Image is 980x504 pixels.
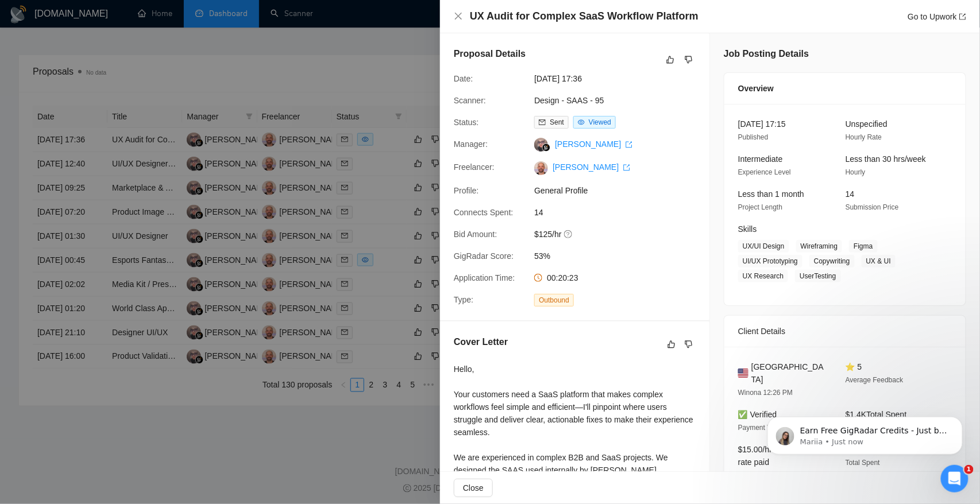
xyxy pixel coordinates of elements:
[964,465,974,474] span: 1
[908,12,966,21] a: Go to Upworkexport
[751,360,827,386] span: [GEOGRAPHIC_DATA]
[534,184,707,197] span: General Profile
[685,340,693,349] span: dislike
[795,270,840,282] span: UserTesting
[846,119,888,129] span: Unspecified
[738,410,777,419] span: ✅ Verified
[846,154,926,164] span: Less than 30 hrs/week
[454,47,526,61] h5: Proposal Details
[534,250,707,262] span: 53%
[941,465,969,493] iframe: Intercom live chat
[454,273,515,282] span: Application Time:
[738,189,804,199] span: Less than 1 month
[738,316,952,347] div: Client Details
[626,141,632,148] span: export
[668,340,676,349] span: like
[738,119,786,129] span: [DATE] 17:15
[846,189,855,199] span: 14
[454,11,463,21] span: close
[550,118,564,126] span: Sent
[534,294,574,307] span: Outbound
[846,203,899,211] span: Submission Price
[454,230,497,239] span: Bid Amount:
[454,96,486,105] span: Scanner:
[738,255,802,267] span: UI/UX Prototyping
[534,228,707,241] span: $125/hr
[738,240,789,253] span: UX/UI Design
[809,255,855,267] span: Copywriting
[589,118,611,126] span: Viewed
[665,338,678,351] button: like
[454,118,479,127] span: Status:
[454,295,473,304] span: Type:
[738,445,812,467] span: $15.00/hr avg hourly rate paid
[738,154,783,164] span: Intermediate
[534,274,542,282] span: clock-circle
[542,144,550,152] img: gigradar-bm.png
[738,367,748,379] img: 🇺🇸
[666,55,674,64] span: like
[454,251,514,261] span: GigRadar Score:
[463,482,484,494] span: Close
[564,230,573,239] span: question-circle
[685,55,693,64] span: dislike
[534,72,707,85] span: [DATE] 17:36
[738,270,788,282] span: UX Research
[553,162,630,172] a: [PERSON_NAME] export
[454,162,495,172] span: Freelancer:
[578,119,585,126] span: eye
[682,338,696,351] button: dislike
[454,335,508,349] h5: Cover Letter
[750,393,980,473] iframe: Intercom notifications message
[539,119,546,126] span: mail
[738,224,757,234] span: Skills
[555,139,632,149] a: [PERSON_NAME] export
[738,389,793,397] span: Winona 12:26 PM
[682,53,696,67] button: dislike
[534,206,707,219] span: 14
[846,376,904,384] span: Average Feedback
[547,273,578,282] span: 00:20:23
[738,82,774,95] span: Overview
[534,96,604,105] a: Design - SAAS - 95
[454,186,479,195] span: Profile:
[738,424,801,432] span: Payment Verification
[796,240,843,253] span: Wireframing
[623,164,630,171] span: export
[849,240,877,253] span: Figma
[663,53,677,67] button: like
[454,74,473,83] span: Date:
[846,362,862,371] span: ⭐ 5
[724,47,809,61] h5: Job Posting Details
[846,168,866,176] span: Hourly
[959,13,966,20] span: export
[862,255,896,267] span: UX & UI
[738,133,769,141] span: Published
[846,133,882,141] span: Hourly Rate
[738,203,782,211] span: Project Length
[470,9,699,24] h4: UX Audit for Complex SaaS Workflow Platform
[454,208,514,217] span: Connects Spent:
[738,168,791,176] span: Experience Level
[454,139,488,149] span: Manager:
[454,479,493,497] button: Close
[534,161,548,175] img: c13KTDgvTEFQKtxGhyw6vlDrCx1vdQsQ1ZRvKJCLPzbgW9BH4x3CqQyKwgkY7A2VgO
[454,11,463,21] button: Close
